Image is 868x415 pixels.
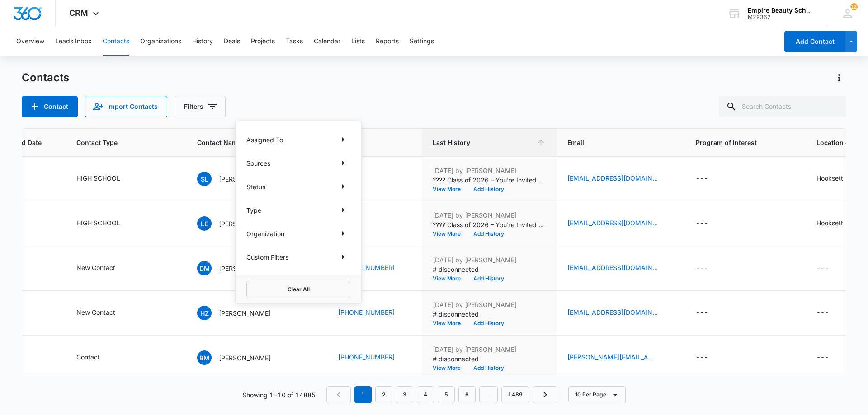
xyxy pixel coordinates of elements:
div: --- [696,218,708,229]
p: Sources [246,159,270,168]
a: [PERSON_NAME][EMAIL_ADDRESS][PERSON_NAME][DOMAIN_NAME] [567,352,658,362]
a: Page 6 [458,386,476,403]
div: Contact Type - HIGH SCHOOL - Select to Edit Field [76,218,137,229]
div: Contact Type - HIGH SCHOOL - Select to Edit Field [76,173,137,184]
button: Add History [467,187,510,192]
a: [EMAIL_ADDRESS][DOMAIN_NAME] [567,263,658,272]
div: Phone - (608) 797-8152 - Select to Edit Field [338,308,411,318]
div: --- [816,263,829,274]
em: 1 [354,386,372,403]
button: View More [433,276,467,281]
div: Location of Interest (for FB ad integration) - - Select to Edit Field [816,263,845,274]
div: Email - shannon0382@gmail.com - Select to Edit Field [567,218,674,229]
div: Contact Name - Bethany Maxfield - Select to Edit Field [197,350,287,365]
div: Location of Interest (for FB ad integration) - Hooksett - Select to Edit Field [816,173,859,184]
div: HIGH SCHOOL [76,218,120,228]
p: # disconnected [433,354,546,364]
span: Contact Name [197,138,303,147]
a: Next Page [533,386,557,403]
p: Status [246,182,265,191]
button: Reports [376,27,399,56]
p: Assigned To [246,135,283,145]
span: Last History [433,138,533,147]
span: SL [197,172,212,186]
p: ???? Class of 2026 – You're Invited to Our Build Your Own Empire Open House! [433,220,546,229]
div: --- [696,352,708,363]
div: Contact Name - Hannah Zierfus - Select to Edit Field [197,306,287,320]
button: View More [433,321,467,326]
button: Add History [467,365,510,371]
p: # disconnected [433,309,546,319]
p: [PERSON_NAME] [219,264,271,273]
button: Filters [175,96,226,117]
nav: Pagination [326,386,557,403]
div: Contact Name - Laila Ellis - Select to Edit Field [197,216,287,231]
button: Lists [351,27,365,56]
p: [PERSON_NAME] [219,353,271,363]
span: 121 [850,3,858,10]
button: Add History [467,321,510,326]
p: [DATE] by [PERSON_NAME] [433,345,546,354]
div: Program of Interest - - Select to Edit Field [696,173,724,184]
button: Import Contacts [85,96,167,117]
a: Page 3 [396,386,413,403]
input: Search Contacts [719,96,846,117]
button: Add History [467,231,510,237]
p: Type [246,205,261,215]
span: LE [197,216,212,231]
button: Overview [16,27,44,56]
div: --- [816,352,829,363]
a: Page 2 [375,386,392,403]
span: Email [567,138,661,147]
div: New Contact [76,263,115,272]
p: [PERSON_NAME] [219,308,271,318]
div: Email - sunflowerkisses0902@yahoo.com - Select to Edit Field [567,263,674,274]
button: Tasks [286,27,303,56]
span: Contact Type [76,138,162,147]
div: Email - bethany.maxfield@rbctc.org - Select to Edit Field [567,352,674,363]
div: Contact Type - Contact - Select to Edit Field [76,352,116,363]
div: Hooksett [816,218,843,228]
span: Phone [338,138,398,147]
a: [EMAIL_ADDRESS][DOMAIN_NAME] [567,308,658,317]
div: Phone - (802) 359-2987 - Select to Edit Field [338,352,411,363]
button: Clear All [246,281,350,298]
div: Program of Interest - - Select to Edit Field [696,308,724,318]
a: [PHONE_NUMBER] [338,352,395,362]
div: --- [696,173,708,184]
div: Location of Interest (for FB ad integration) - Hooksett - Select to Edit Field [816,218,859,229]
button: Organizations [140,27,181,56]
div: Contact [76,352,100,362]
a: Page 1489 [501,386,529,403]
div: notifications count [850,3,858,10]
p: [DATE] by [PERSON_NAME] [433,255,546,265]
div: Program of Interest - - Select to Edit Field [696,218,724,229]
p: [PERSON_NAME] [219,219,271,228]
p: Showing 1-10 of 14885 [242,390,316,400]
button: View More [433,365,467,371]
p: [PERSON_NAME] [219,174,271,184]
p: ???? Class of 2026 – You're Invited to Our Build Your Own Empire Open House! [433,175,546,185]
button: Calendar [314,27,340,56]
a: [PHONE_NUMBER] [338,263,395,272]
p: [DATE] by [PERSON_NAME] [433,210,546,220]
span: HZ [197,306,212,320]
div: Email - zierfus.hannah@gmail.com - Select to Edit Field [567,308,674,318]
button: Show Organization filters [336,226,350,241]
div: --- [696,308,708,318]
button: Projects [251,27,275,56]
div: Contact Name - Sara Lama - Select to Edit Field [197,172,287,186]
p: Organization [246,229,284,238]
a: [EMAIL_ADDRESS][DOMAIN_NAME] [567,173,658,183]
button: 10 Per Page [568,386,626,403]
button: Show Sources filters [336,156,350,170]
button: Contacts [103,27,129,56]
h1: Contacts [22,71,69,84]
button: Add History [467,276,510,281]
button: Add Contact [784,31,845,52]
button: View More [433,187,467,192]
button: Add Contact [22,96,78,117]
a: Page 5 [438,386,455,403]
p: [DATE] by [PERSON_NAME] [433,166,546,175]
span: BM [197,350,212,365]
